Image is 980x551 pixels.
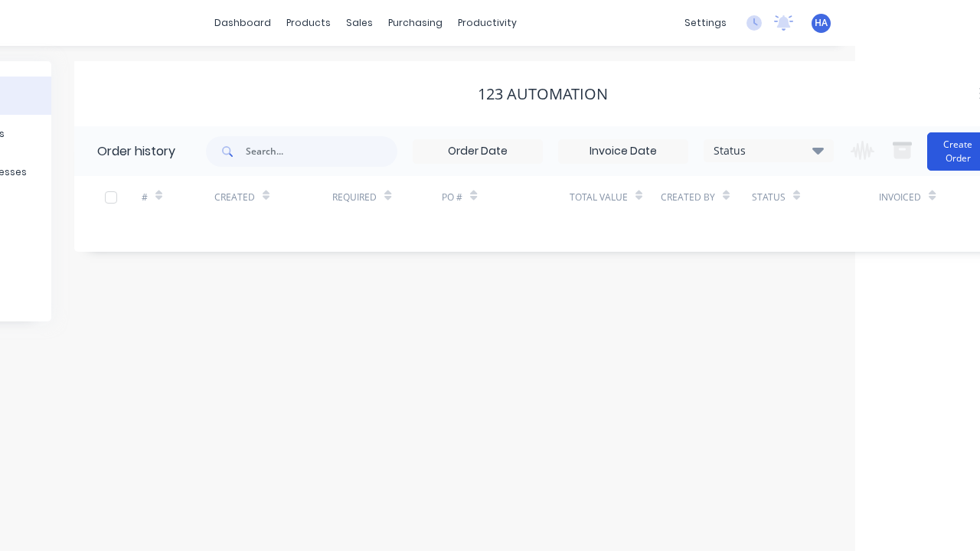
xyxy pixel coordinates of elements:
div: Status [704,142,833,159]
input: Invoice Date [559,140,688,163]
div: Required [332,176,442,218]
span: HA [815,16,828,30]
div: settings [677,11,734,34]
div: Status [752,191,786,204]
div: PO # [442,176,570,218]
div: Invoiced [879,191,921,204]
div: Order history [97,142,175,161]
div: Created [214,191,255,204]
a: dashboard [207,11,279,34]
div: Total Value [570,191,628,204]
div: Created [214,176,333,218]
div: purchasing [381,11,450,34]
div: 123 Automation [478,85,608,103]
div: Status [752,176,880,218]
div: productivity [450,11,524,34]
div: # [142,191,148,204]
div: Created By [661,191,715,204]
div: Invoiced [879,176,952,218]
div: sales [338,11,381,34]
div: Created By [661,176,752,218]
div: # [142,176,214,218]
div: Required [332,191,377,204]
div: products [279,11,338,34]
div: PO # [442,191,462,204]
input: Order Date [413,140,542,163]
div: Total Value [570,176,661,218]
input: Search... [246,136,397,167]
